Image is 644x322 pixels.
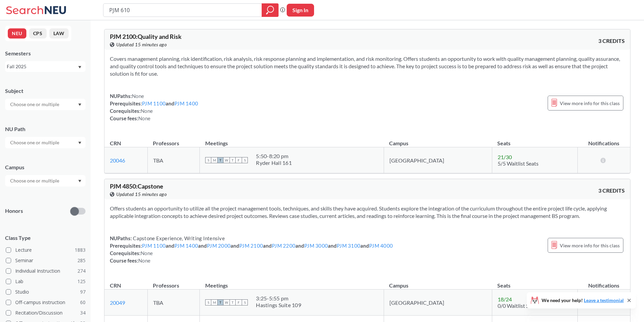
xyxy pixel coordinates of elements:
[78,180,81,182] svg: Dropdown arrow
[230,299,236,305] span: T
[110,55,625,77] section: Covers management planning, risk identification, risk analysis, risk response planning and implem...
[6,246,86,254] label: Lecture
[78,103,81,106] svg: Dropdown arrow
[578,275,630,290] th: Notifications
[138,257,150,264] span: None
[498,154,512,160] span: 21 / 30
[7,63,77,70] div: Fall 2025
[110,33,182,40] span: PJM 2100 : Quality and Risk
[369,243,393,249] a: PJM 4000
[200,133,384,147] th: Meetings
[384,147,492,173] td: [GEOGRAPHIC_DATA]
[578,133,630,147] th: Notifications
[6,267,86,275] label: Individual Instruction
[142,100,166,106] a: PJM 1100
[174,100,198,106] a: PJM 1400
[337,243,360,249] a: PJM 3100
[75,246,86,254] span: 1883
[110,182,163,190] span: PJM 4850 : Capstone
[6,288,86,296] label: Studio
[77,267,86,275] span: 274
[7,139,64,147] input: Choose one or multiple
[110,205,625,220] section: Offers students an opportunity to utilize all the project management tools, techniques, and skill...
[141,108,153,114] span: None
[598,37,625,45] span: 3 CREDITS
[384,290,492,316] td: [GEOGRAPHIC_DATA]
[560,99,620,107] span: View more info for this class
[77,257,86,264] span: 285
[80,288,86,296] span: 97
[5,175,86,187] div: Dropdown arrow
[110,234,393,264] div: NUPaths: Prerequisites: and and and and and and and Corequisites: Course fees:
[5,137,86,148] div: Dropdown arrow
[78,66,81,69] svg: Dropdown arrow
[147,275,199,290] th: Professors
[138,115,150,121] span: None
[239,243,263,249] a: PJM 2100
[147,290,199,316] td: TBA
[80,299,86,306] span: 60
[242,157,248,163] span: S
[110,282,121,289] div: CRN
[29,28,47,39] button: CPS
[8,28,26,39] button: NEU
[584,297,624,303] a: Leave a testimonial
[5,207,23,215] p: Honors
[6,277,86,286] label: Lab
[498,160,539,167] span: 5/5 Waitlist Seats
[200,275,384,290] th: Meetings
[492,133,577,147] th: Seats
[262,3,279,17] div: magnifying glass
[132,235,225,241] span: Capstone Experience, Writing Intensive
[256,302,301,308] div: Hastings Suite 109
[110,299,125,306] a: 20049
[7,100,64,108] input: Choose one or multiple
[132,93,144,99] span: None
[560,241,620,250] span: View more info for this class
[5,164,86,171] div: Campus
[498,302,539,309] span: 0/0 Waitlist Seats
[217,157,223,163] span: T
[49,28,69,39] button: LAW
[142,243,166,249] a: PJM 1100
[77,278,86,285] span: 125
[147,133,199,147] th: Professors
[6,308,86,317] label: Recitation/Discussion
[236,299,242,305] span: F
[141,250,153,256] span: None
[207,243,231,249] a: PJM 2000
[6,298,86,307] label: Off-campus instruction
[5,99,86,110] div: Dropdown arrow
[6,256,86,265] label: Seminar
[256,295,301,302] div: 3:25 - 5:55 pm
[230,157,236,163] span: T
[256,159,292,166] div: Ryder Hall 161
[223,157,230,163] span: W
[211,157,217,163] span: M
[5,61,86,72] div: Fall 2025Dropdown arrow
[147,147,199,173] td: TBA
[110,140,121,147] div: CRN
[5,125,86,133] div: NU Path
[205,299,211,305] span: S
[110,157,125,164] a: 20046
[116,41,167,48] span: Updated 15 minutes ago
[236,157,242,163] span: F
[384,133,492,147] th: Campus
[304,243,328,249] a: PJM 3000
[174,243,198,249] a: PJM 1400
[287,4,314,17] button: Sign In
[5,50,86,57] div: Semesters
[109,4,257,16] input: Class, professor, course number, "phrase"
[110,92,198,122] div: NUPaths: Prerequisites: and Corequisites: Course fees:
[5,234,86,242] span: Class Type
[78,142,81,144] svg: Dropdown arrow
[205,157,211,163] span: S
[542,298,624,303] span: We need your help!
[211,299,217,305] span: M
[492,275,577,290] th: Seats
[7,177,64,185] input: Choose one or multiple
[384,275,492,290] th: Campus
[256,153,292,159] div: 5:50 - 8:20 pm
[272,243,295,249] a: PJM 2200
